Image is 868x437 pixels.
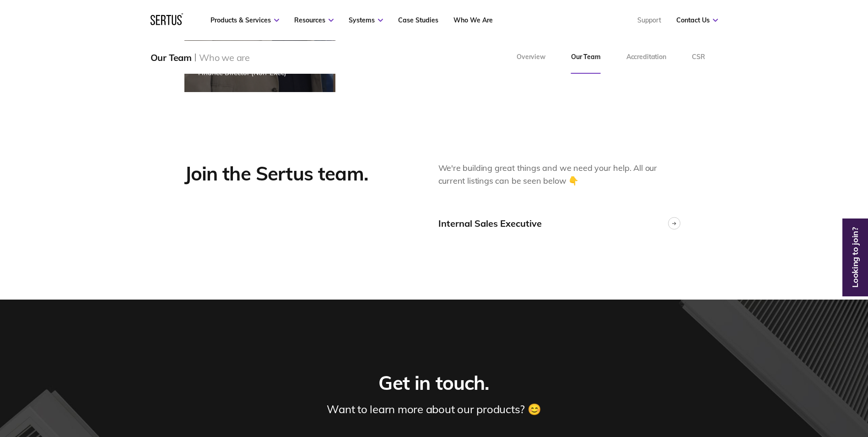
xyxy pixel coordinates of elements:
a: Accreditation [614,41,679,74]
div: Our Team [151,52,192,63]
div: Get in touch. [378,371,489,395]
a: Systems [349,16,383,24]
a: Who We Are [453,16,493,24]
a: Overview [504,41,558,74]
a: Products & Services [210,16,279,24]
a: Support [637,16,661,24]
p: We're building great things and we need your help. All our current listings can be seen below 👇 [438,162,684,188]
a: Resources [294,16,334,24]
a: Case Studies [398,16,438,24]
a: CSR [679,41,718,74]
div: Join the Sertus team. [184,162,411,186]
div: Who we are [199,52,250,63]
div: Want to learn more about our products? 😊 [327,402,541,416]
a: Internal Sales Executive [438,217,684,229]
iframe: Chat Widget [703,331,868,437]
a: Contact Us [676,16,718,24]
a: Looking to join? [845,254,866,261]
div: Internal Sales Executive [438,218,542,229]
